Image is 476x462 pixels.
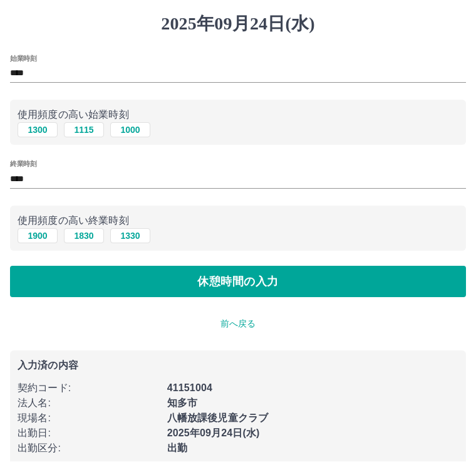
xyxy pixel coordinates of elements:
button: 1900 [18,229,58,244]
p: 前へ戻る [10,318,466,331]
button: 1000 [110,123,150,138]
label: 終業時刻 [10,160,36,169]
p: 契約コード : [18,381,160,396]
b: 知多市 [167,398,197,409]
p: 出勤日 : [18,426,160,441]
p: 入力済の内容 [18,361,458,371]
button: 1115 [64,123,104,138]
b: 八幡放課後児童クラブ [167,413,269,424]
b: 出勤 [167,443,187,454]
button: 1830 [64,229,104,244]
p: 現場名 : [18,411,160,426]
button: 1300 [18,123,58,138]
p: 法人名 : [18,396,160,411]
b: 2025年09月24日(水) [167,428,260,439]
label: 始業時刻 [10,54,36,63]
h1: 2025年09月24日(水) [10,14,466,35]
p: 使用頻度の高い始業時刻 [18,108,458,123]
button: 1330 [110,229,150,244]
p: 使用頻度の高い終業時刻 [18,214,458,229]
b: 41151004 [167,383,212,394]
button: 休憩時間の入力 [10,266,466,298]
p: 出勤区分 : [18,441,160,456]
